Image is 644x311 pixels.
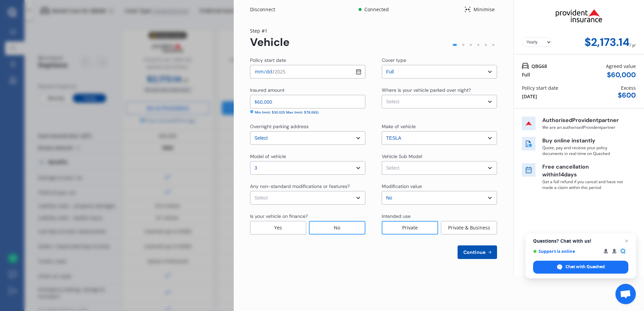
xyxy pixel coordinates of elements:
[250,36,290,49] div: Vehicle
[250,221,306,235] div: Yes
[542,137,624,145] p: Buy online instantly
[309,221,365,235] div: No
[522,137,535,151] img: buy online icon
[382,57,406,64] div: Cover type
[250,153,286,160] div: Model of vehicle
[382,153,422,160] div: Vehicle Sub Model
[542,179,624,190] p: Get a full refund if you cancel and have not made a claim within this period
[606,63,636,70] div: Agreed value
[250,95,365,108] input: Enter insured amount
[565,264,605,270] span: Chat with Quashed
[250,27,290,34] div: Step # 1
[462,249,487,255] span: Continue
[531,63,547,70] span: QBG68
[533,238,628,244] span: Questions? Chat with us!
[382,183,422,190] div: Modification value
[382,221,438,235] div: Private
[382,213,411,220] div: Intended use
[522,117,535,130] img: insurer icon
[441,221,497,235] div: Private & Business
[630,36,636,49] div: / yr
[522,163,535,177] img: free cancel icon
[545,3,613,29] img: Provident.png
[250,65,365,79] input: dd / mm / yyyy
[533,249,599,254] span: Support is online
[522,84,558,91] div: Policy start date
[542,117,624,124] p: Authorised Provident partner
[250,183,350,190] div: Any non-standard modifications or features?
[615,284,636,304] a: Open chat
[618,91,636,99] div: $ 600
[250,57,286,64] div: Policy start date
[522,71,530,78] div: Full
[458,245,497,259] button: Continue
[522,93,537,100] div: [DATE]
[542,124,624,130] p: We are an authorised Provident partner
[255,110,318,115] div: Min limit: $30,025 Max limit: $78,065)
[250,6,283,13] div: Disconnect
[250,87,284,93] div: Insured amount
[250,123,309,130] div: Overnight parking address
[621,84,636,91] div: Excess
[584,36,630,49] div: $2,173.14
[533,261,628,274] span: Chat with Quashed
[607,71,636,79] div: $ 60,000
[542,145,624,156] p: Quote, pay and receive your policy documents in real-time on Quashed
[471,6,497,13] div: Minimise
[363,6,390,13] div: Connected
[382,87,471,93] div: Where is your vehicle parked over night?
[542,163,624,179] p: Free cancellation within 14 days
[382,123,416,130] div: Make of vehicle
[250,213,308,220] div: Is your vehicle on finance?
